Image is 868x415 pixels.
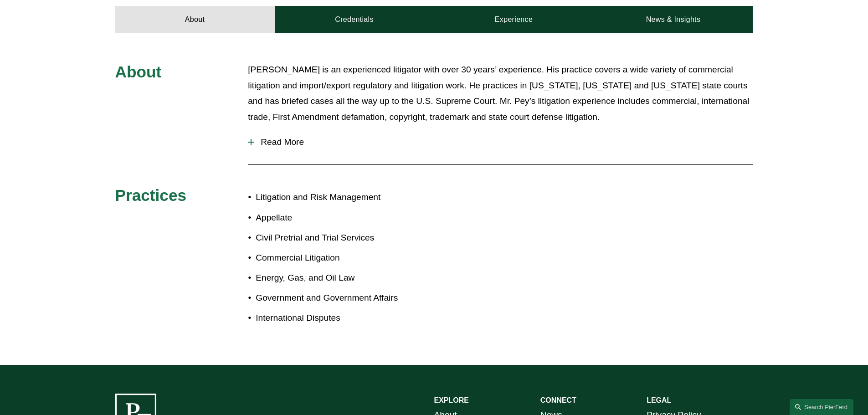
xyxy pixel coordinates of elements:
p: [PERSON_NAME] is an experienced litigator with over 30 years’ experience. His practice covers a w... [248,62,753,125]
strong: CONNECT [540,396,576,404]
strong: EXPLORE [434,396,469,404]
p: Civil Pretrial and Trial Services [256,230,434,246]
strong: LEGAL [647,396,671,404]
p: International Disputes [256,310,434,326]
p: Appellate [256,210,434,226]
p: Government and Government Affairs [256,290,434,306]
p: Litigation and Risk Management [256,190,434,205]
a: About [115,6,275,33]
a: Search this site [790,399,853,415]
p: Commercial Litigation [256,250,434,266]
span: Practices [115,186,187,204]
a: Experience [434,6,594,33]
a: News & Insights [593,6,753,33]
span: About [115,63,162,81]
a: Credentials [275,6,434,33]
span: Read More [254,137,753,147]
p: Energy, Gas, and Oil Law [256,270,434,286]
button: Read More [248,130,753,154]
